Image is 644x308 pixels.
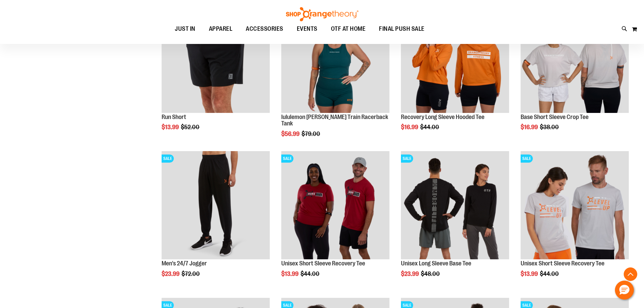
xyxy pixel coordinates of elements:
[202,21,239,37] a: APPAREL
[246,21,283,37] span: ACCESSORIES
[162,5,270,114] a: Product image for Run ShortSALE
[540,270,560,277] span: $44.00
[521,270,539,277] span: $13.99
[290,21,324,37] a: EVENTS
[398,1,512,148] div: product
[285,7,359,21] img: Shop Orangetheory
[521,155,533,163] span: SALE
[401,5,509,113] img: Main Image of Recovery Long Sleeve Hooded Tee
[162,124,180,131] span: $13.99
[401,270,420,277] span: $23.99
[401,114,484,120] a: Recovery Long Sleeve Hooded Tee
[162,270,181,277] span: $23.99
[401,124,419,131] span: $16.99
[278,148,393,294] div: product
[162,260,207,267] a: Men's 24/7 Jogger
[521,260,604,267] a: Unisex Short Sleeve Recovery Tee
[168,21,202,37] a: JUST IN
[162,151,270,260] a: Product image for 24/7 JoggerSALE
[420,124,440,131] span: $44.00
[281,131,301,137] span: $56.99
[162,5,270,113] img: Product image for Run Short
[398,148,512,294] div: product
[281,151,389,259] img: Product image for Unisex SS Recovery Tee
[281,5,389,113] img: lululemon Wunder Train Racerback Tank
[239,21,290,37] a: ACCESSORIES
[521,5,629,113] img: Main Image of Base Short Sleeve Crop Tee
[281,114,388,127] a: lululemon [PERSON_NAME] Train Racerback Tank
[324,21,373,37] a: OTF AT HOME
[301,270,320,277] span: $44.00
[615,281,634,300] button: Hello, have a question? Let’s chat.
[281,260,365,267] a: Unisex Short Sleeve Recovery Tee
[158,1,273,148] div: product
[302,131,321,137] span: $79.00
[540,124,560,131] span: $38.00
[517,148,632,294] div: product
[209,21,233,37] span: APPAREL
[624,267,637,281] button: Back To Top
[281,155,293,163] span: SALE
[372,21,431,37] a: FINAL PUSH SALE
[521,5,629,114] a: Main Image of Base Short Sleeve Crop TeeSALE
[521,151,629,259] img: Product image for Unisex Short Sleeve Recovery Tee
[158,148,273,294] div: product
[281,151,389,260] a: Product image for Unisex SS Recovery TeeSALE
[521,124,539,131] span: $16.99
[521,114,589,120] a: Base Short Sleeve Crop Tee
[175,21,195,37] span: JUST IN
[182,270,201,277] span: $72.00
[331,21,366,37] span: OTF AT HOME
[181,124,200,131] span: $52.00
[517,1,632,148] div: product
[297,21,317,37] span: EVENTS
[281,270,300,277] span: $13.99
[281,5,389,114] a: lululemon Wunder Train Racerback TankSALE
[401,151,509,260] a: Product image for Unisex Long Sleeve Base TeeSALE
[401,5,509,114] a: Main Image of Recovery Long Sleeve Hooded TeeSALE
[401,260,471,267] a: Unisex Long Sleeve Base Tee
[401,151,509,259] img: Product image for Unisex Long Sleeve Base Tee
[421,270,441,277] span: $48.00
[162,155,174,163] span: SALE
[162,114,186,120] a: Run Short
[162,151,270,259] img: Product image for 24/7 Jogger
[379,21,425,37] span: FINAL PUSH SALE
[278,1,393,155] div: product
[401,155,413,163] span: SALE
[521,151,629,260] a: Product image for Unisex Short Sleeve Recovery TeeSALE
